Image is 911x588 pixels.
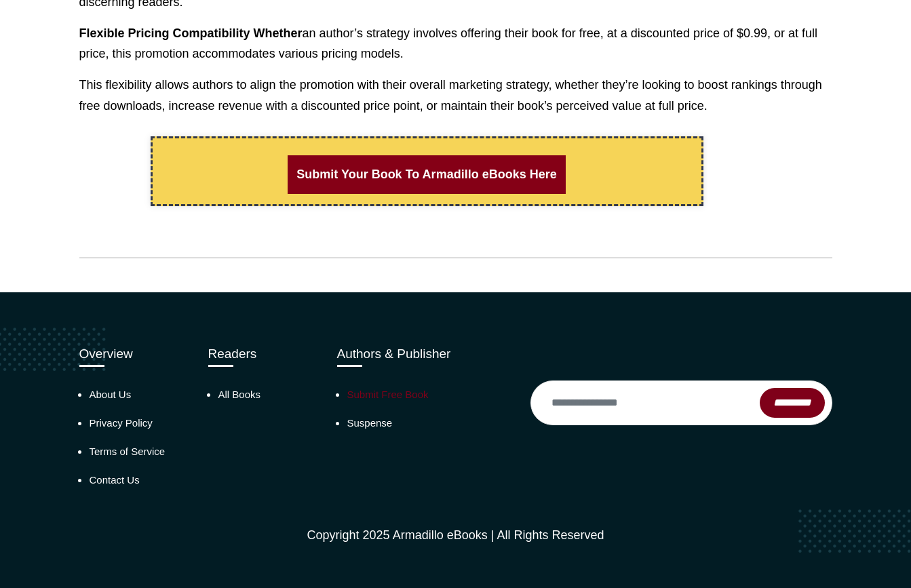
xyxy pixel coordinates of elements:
a: Contact Us [90,474,140,486]
a: Privacy Policy [90,417,153,429]
p: Copyright 2025 Armadillo eBooks | All Rights Reserved [79,526,832,545]
h3: Authors & Publisher [337,347,510,362]
a: About Us [90,389,132,400]
a: All Books [218,389,261,400]
a: Submit Free Book [347,389,429,400]
a: Submit Your Book To Armadillo eBooks Here [288,155,565,194]
p: an author’s strategy involves offering their book for free, at a discounted price of $0.99, or at... [79,23,832,64]
strong: Flexible Pricing Compatibility Whether [79,26,303,40]
h3: Readers [208,347,317,362]
a: Terms of Service [90,446,166,457]
a: Suspense [347,417,393,429]
h3: Overview [79,347,188,362]
p: This flexibility allows authors to align the promotion with their overall marketing strategy, whe... [79,75,832,116]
